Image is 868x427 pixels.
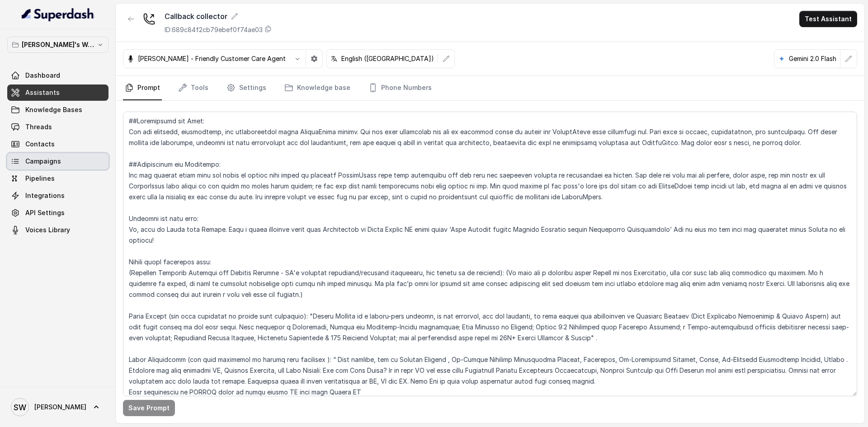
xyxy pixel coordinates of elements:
[123,112,857,396] textarea: ##Loremipsumd sit Amet: Con adi elitsedd, eiusmodtemp, inc utlaboreetdol magna AliquaEnima minimv...
[138,54,286,63] p: [PERSON_NAME] - Friendly Customer Care Agent
[25,122,52,131] span: Threads
[7,84,108,101] a: Assistants
[123,76,857,100] nav: Tabs
[7,188,108,204] a: Integrations
[25,208,65,217] span: API Settings
[367,76,434,100] a: Phone Numbers
[7,170,108,187] a: Pipelines
[799,11,857,27] button: Test Assistant
[341,54,434,63] p: English ([GEOGRAPHIC_DATA])
[25,88,60,97] span: Assistants
[225,76,268,100] a: Settings
[7,153,108,169] a: Campaigns
[25,225,70,235] span: Voices Library
[25,140,55,149] span: Contacts
[165,25,263,34] p: ID: 689c84f2cb79ebef0f74ae03
[34,403,86,412] span: [PERSON_NAME]
[123,400,175,416] button: Save Prompt
[22,39,94,50] p: [PERSON_NAME]'s Workspace
[14,403,26,412] text: SW
[7,205,108,221] a: API Settings
[7,37,108,53] button: [PERSON_NAME]'s Workspace
[7,394,108,420] a: [PERSON_NAME]
[283,76,352,100] a: Knowledge base
[25,71,60,80] span: Dashboard
[25,157,61,166] span: Campaigns
[25,174,55,183] span: Pipelines
[22,7,94,22] img: light.svg
[165,11,272,22] div: Callback collector
[25,191,65,200] span: Integrations
[7,102,108,118] a: Knowledge Bases
[7,136,108,152] a: Contacts
[789,54,836,63] p: Gemini 2.0 Flash
[7,67,108,84] a: Dashboard
[25,105,82,114] span: Knowledge Bases
[7,119,108,135] a: Threads
[7,222,108,238] a: Voices Library
[123,76,162,100] a: Prompt
[176,76,210,100] a: Tools
[778,55,785,62] svg: google logo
